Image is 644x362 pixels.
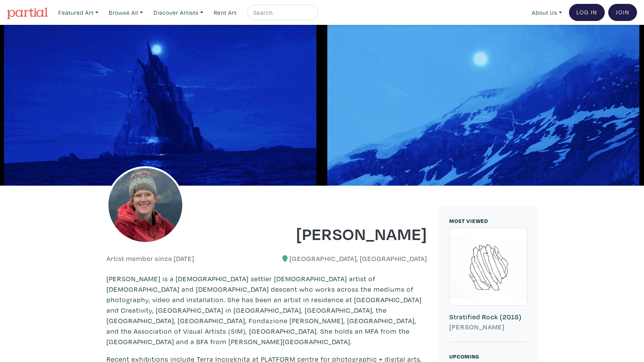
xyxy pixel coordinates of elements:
small: MOST VIEWED [449,217,488,225]
a: Join [608,4,637,21]
img: phpThumb.php [106,166,184,244]
a: Log In [569,4,605,21]
a: Stratified Rock (2018) [PERSON_NAME] [449,228,527,342]
a: Browse All [105,5,147,21]
h6: [PERSON_NAME] [449,323,527,331]
p: [PERSON_NAME] is a [DEMOGRAPHIC_DATA] settler [DEMOGRAPHIC_DATA] artist of [DEMOGRAPHIC_DATA] and... [106,273,427,347]
a: Featured Art [55,5,102,21]
h6: [GEOGRAPHIC_DATA], [GEOGRAPHIC_DATA] [272,254,427,263]
input: Search [253,8,311,17]
a: About Us [528,5,565,21]
h1: [PERSON_NAME] [272,223,427,244]
a: Discover Artists [150,5,207,21]
h6: Stratified Rock (2018) [449,313,527,321]
a: Rent Art [210,5,240,21]
h6: Artist member since [DATE] [106,254,194,263]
